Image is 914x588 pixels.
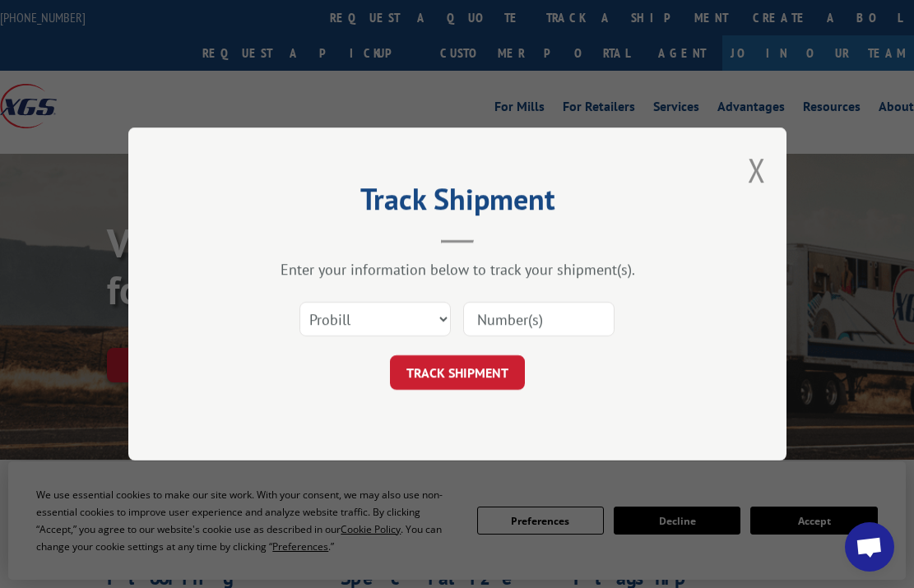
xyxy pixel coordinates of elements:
[463,302,615,336] input: Number(s)
[390,355,525,390] button: TRACK SHIPMENT
[211,260,704,279] div: Enter your information below to track your shipment(s).
[748,148,766,192] button: Close modal
[845,522,894,572] div: Open chat
[211,188,704,219] h2: Track Shipment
